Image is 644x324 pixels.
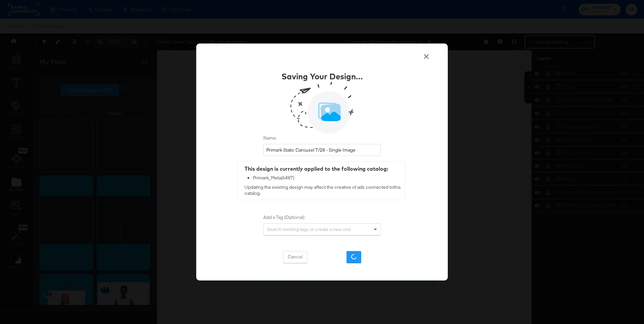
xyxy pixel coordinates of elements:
label: Add a Tag (Optional): [263,214,381,221]
div: Updating the existing design may affect the creative of ads connected to this catalog . [238,162,405,200]
label: Name: [263,135,381,141]
div: Search existing tags or create a new one [264,224,380,235]
div: This design is currently applied to the following catalog: [245,165,401,173]
div: Saving Your Design... [281,71,363,82]
button: Cancel [283,251,307,263]
div: Primark_Meta ( 6487 ) [253,175,401,181]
